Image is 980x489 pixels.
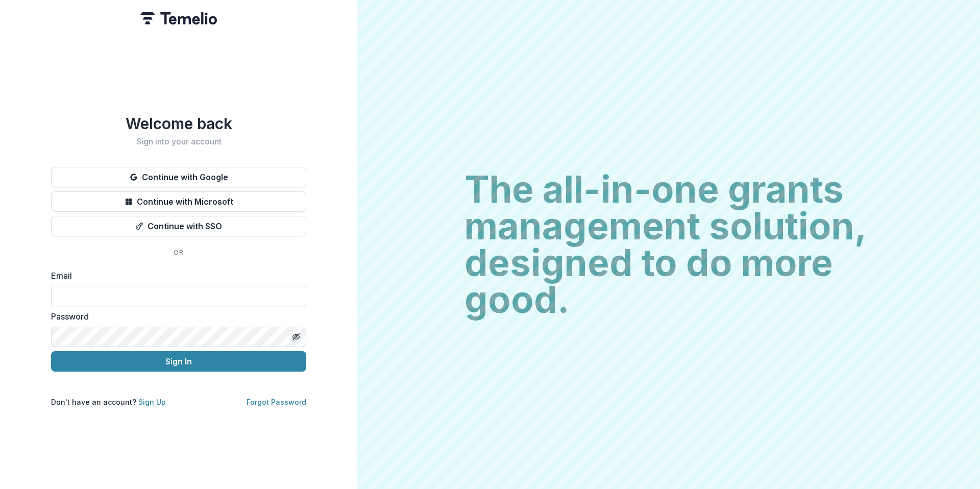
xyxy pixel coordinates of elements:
button: Continue with Microsoft [51,191,306,212]
button: Continue with Google [51,167,306,187]
p: Don't have an account? [51,397,166,407]
a: Sign Up [138,398,166,406]
a: Forgot Password [247,398,306,406]
label: Email [51,270,300,282]
button: Continue with SSO [51,216,306,236]
h2: Sign into your account [51,137,306,146]
img: Temelio [140,12,217,25]
button: Sign In [51,351,306,372]
button: Toggle password visibility [288,329,304,345]
label: Password [51,310,300,323]
h1: Welcome back [51,114,306,133]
